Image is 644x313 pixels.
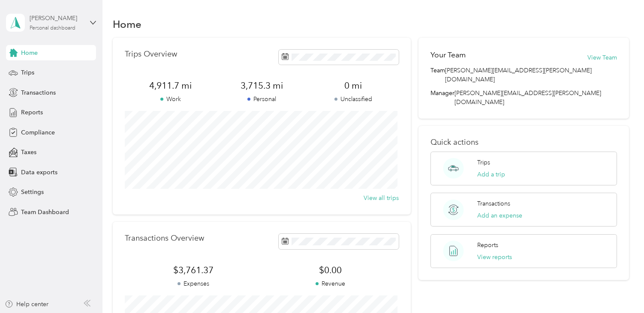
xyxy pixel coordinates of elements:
[430,66,445,84] span: Team
[430,138,617,147] p: Quick actions
[262,264,399,276] span: $0.00
[216,80,307,92] span: 3,715.3 mi
[30,26,75,31] div: Personal dashboard
[307,95,399,104] p: Unclassified
[21,208,69,217] span: Team Dashboard
[587,53,617,62] button: View Team
[5,300,48,309] button: Help center
[430,89,454,107] span: Manager
[477,211,522,220] button: Add an expense
[21,88,56,97] span: Transactions
[477,199,510,208] p: Transactions
[21,128,55,137] span: Compliance
[307,80,399,92] span: 0 mi
[125,264,262,276] span: $3,761.37
[125,279,262,288] p: Expenses
[125,50,177,59] p: Trips Overview
[364,194,399,203] button: View all trips
[21,108,43,117] span: Reports
[21,68,34,77] span: Trips
[125,234,204,243] p: Transactions Overview
[21,148,36,157] span: Taxes
[30,14,83,23] div: [PERSON_NAME]
[477,253,512,262] button: View reports
[125,95,216,104] p: Work
[21,168,57,177] span: Data exports
[430,50,466,60] h2: Your Team
[477,170,505,179] button: Add a trip
[216,95,307,104] p: Personal
[125,80,216,92] span: 4,911.7 mi
[454,89,601,106] span: [PERSON_NAME][EMAIL_ADDRESS][PERSON_NAME][DOMAIN_NAME]
[477,158,490,167] p: Trips
[445,66,617,84] span: [PERSON_NAME][EMAIL_ADDRESS][PERSON_NAME][DOMAIN_NAME]
[596,265,644,313] iframe: Everlance-gr Chat Button Frame
[113,20,141,29] h1: Home
[477,241,498,250] p: Reports
[21,188,44,197] span: Settings
[21,48,38,57] span: Home
[262,279,399,288] p: Revenue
